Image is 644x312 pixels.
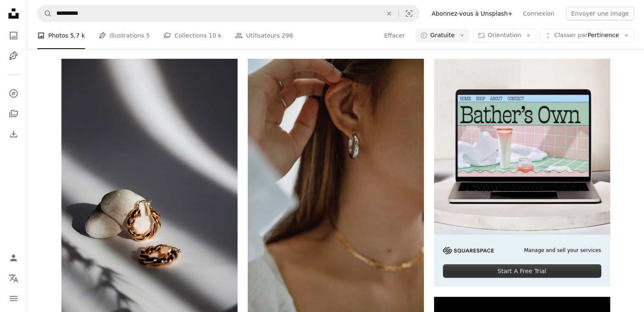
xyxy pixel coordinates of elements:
[524,247,601,254] span: Manage and sell your services
[37,5,420,22] form: Rechercher des visuels sur tout le site
[434,59,610,235] img: file-1707883121023-8e3502977149image
[5,105,22,122] a: Collections
[99,22,150,49] a: Illustrations 5
[554,32,588,38] span: Classer par
[434,59,610,287] a: Manage and sell your servicesStart A Free Trial
[415,29,470,42] button: Gratuite
[5,270,22,287] button: Langue
[5,47,22,64] a: Illustrations
[38,5,52,22] button: Rechercher sur Unsplash
[380,5,398,22] button: Effacer
[488,32,521,38] span: Orientation
[5,290,22,307] button: Menu
[209,31,221,40] span: 10 k
[248,187,424,194] a: femme en chemise blanche portant un collier en or
[473,29,536,42] button: Orientation
[430,31,455,40] span: Gratuite
[426,7,518,20] a: Abonnez-vous à Unsplash+
[518,7,559,20] a: Connexion
[282,31,293,40] span: 298
[146,31,150,40] span: 5
[399,5,419,22] button: Recherche de visuels
[61,187,238,194] a: Fragment de pierre blanche et noire
[443,247,494,254] img: file-1705255347840-230a6ab5bca9image
[5,85,22,102] a: Explorer
[5,249,22,266] a: Connexion / S’inscrire
[384,29,405,42] button: Effacer
[554,31,619,40] span: Pertinence
[539,29,634,42] button: Classer parPertinence
[5,27,22,44] a: Photos
[5,126,22,142] a: Historique de téléchargement
[566,7,634,20] button: Envoyer une image
[5,5,22,24] a: Accueil — Unsplash
[163,22,221,49] a: Collections 10 k
[235,22,293,49] a: Utilisateurs 298
[443,264,601,278] div: Start A Free Trial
